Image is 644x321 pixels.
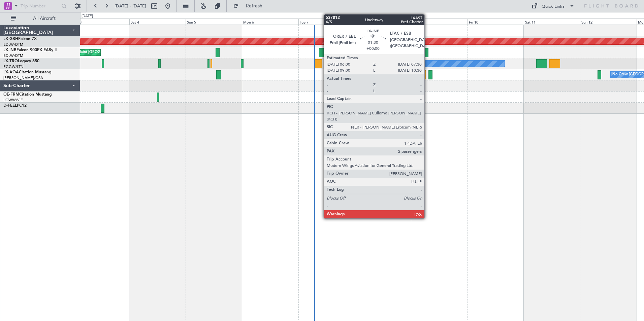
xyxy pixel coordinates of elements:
a: [PERSON_NAME]/QSA [3,75,43,80]
div: Sun 5 [186,19,242,25]
span: LX-AOA [3,70,19,74]
button: Quick Links [528,1,578,11]
span: Refresh [240,4,268,8]
div: Tue 7 [298,19,355,25]
a: EDLW/DTM [3,53,23,58]
span: D-FEEL [3,104,17,108]
span: OE-FRM [3,93,19,97]
div: [DATE] [82,13,93,19]
span: [DATE] - [DATE] [115,3,146,9]
a: LX-AOACitation Mustang [3,70,52,74]
a: LX-TROLegacy 650 [3,59,39,63]
span: LX-GBH [3,37,18,41]
span: All Aircraft [18,16,71,21]
a: D-FEELPC12 [3,104,27,108]
div: Quick Links [542,3,565,10]
div: A/C Unavailable [340,59,368,69]
div: Sat 11 [524,19,580,25]
a: LX-INBFalcon 900EX EASy II [3,48,57,52]
a: EGGW/LTN [3,64,24,69]
div: Fri 3 [73,19,129,25]
a: LOWW/VIE [3,98,23,103]
div: Fri 10 [468,19,524,25]
input: Trip Number [21,1,59,11]
a: LX-GBHFalcon 7X [3,37,37,41]
div: Wed 8 [355,19,411,25]
span: LX-TRO [3,59,18,63]
button: Refresh [230,1,270,11]
div: Planned Maint [GEOGRAPHIC_DATA] [63,47,127,58]
div: Thu 9 [411,19,467,25]
div: Sat 4 [129,19,186,25]
div: Mon 6 [242,19,298,25]
button: All Aircraft [7,13,73,24]
a: EDLW/DTM [3,42,23,47]
span: LX-INB [3,48,17,52]
div: Sun 12 [580,19,636,25]
a: OE-FRMCitation Mustang [3,93,52,97]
